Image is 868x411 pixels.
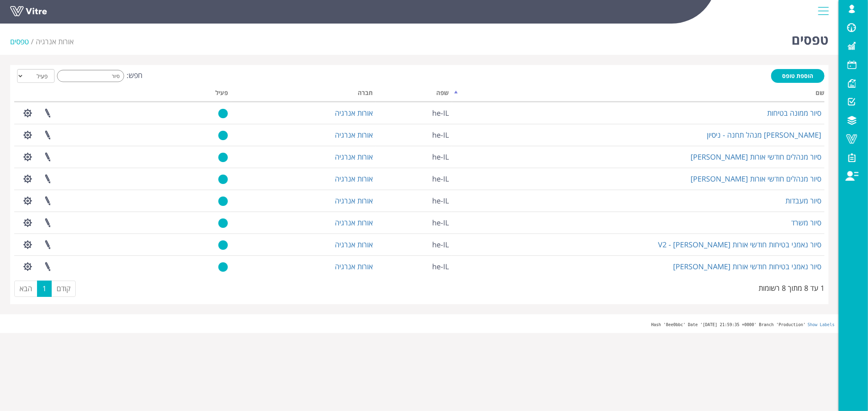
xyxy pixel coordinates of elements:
[57,70,124,82] input: חפש:
[218,174,228,184] img: yes
[658,240,821,249] a: סיור נאמני בטיחות חודשי אורות [PERSON_NAME] - V2
[376,146,453,168] td: he-IL
[335,196,373,205] a: אורות אנרגיה
[376,124,453,146] td: he-IL
[767,108,821,118] a: סיור ממונה בטיחות
[376,234,453,255] td: he-IL
[691,174,821,184] a: סיור מנהלים חודשי אורות [PERSON_NAME]
[218,196,228,206] img: yes
[218,108,228,119] img: yes
[771,69,824,83] a: הוספת טופס
[168,87,231,102] th: פעיל
[791,20,829,55] h1: טפסים
[36,37,74,46] a: אורות אנרגיה
[452,87,824,102] th: שם: activate to sort column descending
[14,281,37,297] a: הבא
[791,218,821,227] a: סיור משרד
[218,240,228,250] img: yes
[651,322,805,327] span: Hash '8ee0bbc' Date '[DATE] 21:59:35 +0000' Branch 'Production'
[376,190,453,212] td: he-IL
[37,281,52,297] a: 1
[335,152,373,162] a: אורות אנרגיה
[691,152,821,162] a: סיור מנהלים חודשי אורות [PERSON_NAME]
[218,152,228,162] img: yes
[218,262,228,272] img: yes
[51,281,76,297] a: קודם
[335,240,373,249] a: אורות אנרגיה
[783,72,813,80] span: הוספת טופס
[759,280,824,294] div: 1 עד 8 מתוך 8 רשומות
[707,130,821,140] a: [PERSON_NAME] מנהל תחנה - ניסיון
[335,108,373,118] a: אורות אנרגיה
[10,37,36,47] li: טפסים
[55,70,142,82] label: חפש:
[335,218,373,227] a: אורות אנרגיה
[335,174,373,184] a: אורות אנרגיה
[376,87,453,102] th: שפה
[218,218,228,228] img: yes
[335,262,373,271] a: אורות אנרגיה
[376,168,453,190] td: he-IL
[231,87,376,102] th: חברה
[335,130,373,140] a: אורות אנרגיה
[218,130,228,141] img: yes
[376,212,453,234] td: he-IL
[785,196,821,205] a: סיור מעבדות
[376,255,453,277] td: he-IL
[376,102,453,124] td: he-IL
[808,322,835,327] a: Show Labels
[673,262,821,271] a: סיור נאמני בטיחות חודשי אורות [PERSON_NAME]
